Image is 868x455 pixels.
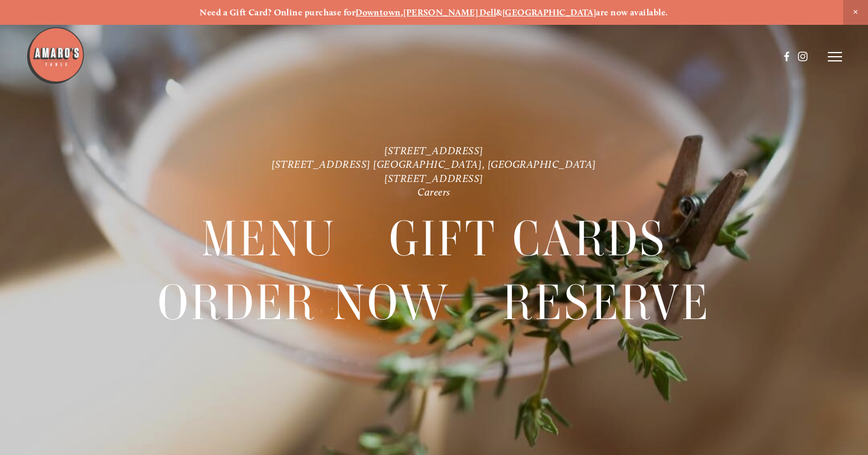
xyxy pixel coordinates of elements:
a: Downtown [355,7,401,18]
a: Order Now [158,271,451,334]
a: Menu [201,208,337,271]
a: [STREET_ADDRESS] [384,144,484,157]
a: Gift Cards [389,208,667,271]
a: Careers [417,186,451,199]
strong: , [401,7,403,18]
img: Amaro's Table [26,26,85,85]
span: Menu [201,208,337,271]
strong: & [496,7,502,18]
a: [GEOGRAPHIC_DATA] [502,7,596,18]
a: Reserve [502,271,710,334]
a: [STREET_ADDRESS] [384,172,484,184]
strong: are now available. [596,7,668,18]
a: [PERSON_NAME] Dell [403,7,496,18]
a: [STREET_ADDRESS] [GEOGRAPHIC_DATA], [GEOGRAPHIC_DATA] [272,158,596,171]
span: Gift Cards [389,208,667,271]
strong: Need a Gift Card? Online purchase for [200,7,355,18]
